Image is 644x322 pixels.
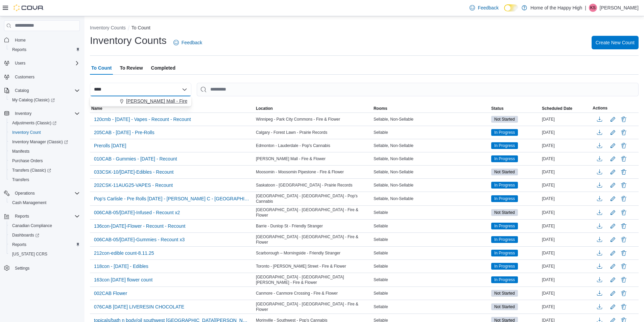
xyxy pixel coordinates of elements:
[609,288,617,298] button: Edit count details
[94,116,191,123] span: 120cmb - [DATE] - Vapes - Recount - Recount
[14,4,44,11] img: Cova
[494,237,515,243] span: In Progress
[90,104,255,113] button: Name
[9,128,44,137] a: Inventory Count
[494,196,515,202] span: In Progress
[620,181,628,189] button: Delete
[256,130,327,135] span: Calgary - Forest Lawn - Prairie Records
[94,195,251,202] span: Pop's Carlisle - Pre Rolls [DATE] - [PERSON_NAME] C - [GEOGRAPHIC_DATA] - [GEOGRAPHIC_DATA] - Pop...
[1,109,82,118] button: Inventory
[12,149,29,154] span: Manifests
[256,117,340,122] span: Winnipeg - Park City Commons - Fire & Flower
[94,290,127,297] span: 002CAB Flower
[9,119,80,127] span: Adjustments (Classic)
[90,24,639,32] nav: An example of EuiBreadcrumbs
[9,199,49,207] a: Cash Management
[12,36,28,44] a: Home
[15,60,25,66] span: Users
[589,4,597,12] div: Kaysi Strome
[12,36,80,44] span: Home
[491,129,518,136] span: In Progress
[467,1,501,15] a: Feedback
[593,105,607,111] span: Actions
[9,147,32,155] a: Manifests
[494,290,515,296] span: Not Started
[1,86,82,95] button: Catalog
[504,4,518,11] input: Dark Mode
[9,157,46,165] a: Purchase Orders
[9,96,57,104] a: My Catalog (Classic)
[256,106,273,111] span: Location
[620,142,628,150] button: Delete
[91,180,175,190] button: 202CSK-11AUG25-VAPES - Recount
[9,241,29,249] a: Reports
[541,168,591,176] div: [DATE]
[504,11,504,12] span: Dark Mode
[541,142,591,150] div: [DATE]
[94,169,174,175] span: 033CSK-10/[DATE]-Edibles - Recount
[91,234,187,245] button: 006CAB-05/[DATE]-Gummies - Recount x3
[12,189,80,197] span: Operations
[491,223,518,229] span: In Progress
[12,232,39,238] span: Dashboards
[256,301,371,312] span: [GEOGRAPHIC_DATA] - [GEOGRAPHIC_DATA] - Fire & Flower
[126,98,207,104] span: [PERSON_NAME] Mall - Fire & Flower
[15,266,29,271] span: Settings
[620,236,628,244] button: Delete
[530,4,582,12] p: Home of the Happy High
[609,167,617,177] button: Edit count details
[494,156,515,162] span: In Progress
[600,4,639,12] p: [PERSON_NAME]
[609,261,617,271] button: Edit count details
[12,86,31,95] button: Catalog
[372,276,490,284] div: Sellable
[491,263,518,270] span: In Progress
[12,158,43,164] span: Purchase Orders
[494,209,515,216] span: Not Started
[7,45,82,54] button: Reports
[12,212,32,220] button: Reports
[256,264,346,269] span: Toronto - [PERSON_NAME] Street - Fire & Flower
[256,156,326,162] span: [PERSON_NAME] Mall - Fire & Flower
[12,109,80,118] span: Inventory
[541,155,591,163] div: [DATE]
[256,182,353,188] span: Saskatoon - [GEOGRAPHIC_DATA] - Prairie Records
[609,234,617,245] button: Edit count details
[620,168,628,176] button: Delete
[12,264,32,272] a: Settings
[9,128,80,137] span: Inventory Count
[91,106,102,111] span: Name
[494,304,515,310] span: Not Started
[541,289,591,297] div: [DATE]
[9,231,42,239] a: Dashboards
[7,118,82,128] a: Adjustments (Classic)
[7,221,82,230] button: Canadian Compliance
[609,207,617,218] button: Edit count details
[256,207,371,218] span: [GEOGRAPHIC_DATA] - [GEOGRAPHIC_DATA] - Fire & Flower
[12,189,38,197] button: Operations
[9,241,80,249] span: Reports
[256,169,344,175] span: Moosomin - Moosomin Pipestone - Fire & Flower
[182,87,187,92] button: Close list of options
[91,167,176,177] button: 033CSK-10/[DATE]-Edibles - Recount
[7,230,82,240] a: Dashboards
[7,175,82,184] button: Transfers
[90,25,126,30] button: Inventory Counts
[9,199,80,207] span: Cash Management
[91,154,180,164] button: 010CAB - Gummies - [DATE] - Recount
[9,166,54,174] a: Transfers (Classic)
[9,119,59,127] a: Adjustments (Classic)
[9,176,80,184] span: Transfers
[596,39,635,46] span: Create New Count
[541,128,591,137] div: [DATE]
[9,46,80,54] span: Reports
[1,72,82,82] button: Customers
[491,303,518,310] span: Not Started
[541,303,591,311] div: [DATE]
[12,73,80,81] span: Customers
[491,142,518,149] span: In Progress
[609,248,617,258] button: Edit count details
[7,147,82,156] button: Manifests
[91,261,151,271] button: 118con - [DATE] - Edibles
[94,182,173,189] span: 202CSK-11AUG25-VAPES - Recount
